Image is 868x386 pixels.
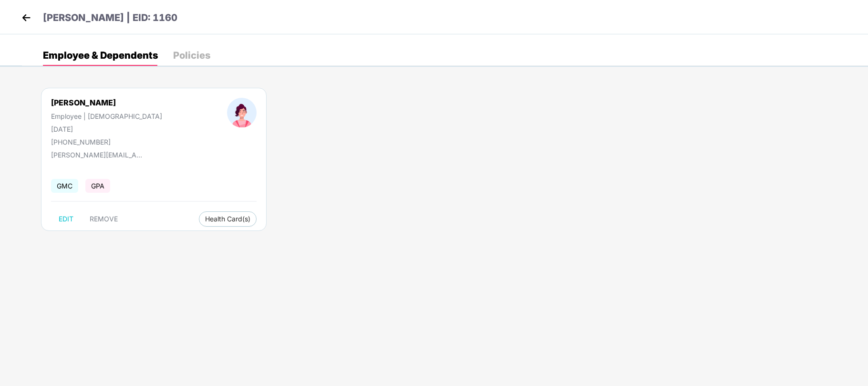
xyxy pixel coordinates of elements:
div: [PERSON_NAME] [51,98,162,107]
div: Employee | [DEMOGRAPHIC_DATA] [51,112,162,120]
img: back [19,10,33,25]
span: Health Card(s) [205,217,250,221]
span: EDIT [59,215,73,223]
div: [PERSON_NAME][EMAIL_ADDRESS][DOMAIN_NAME] [51,151,146,159]
button: REMOVE [82,211,125,227]
span: GMC [51,179,78,193]
div: [DATE] [51,125,162,133]
p: [PERSON_NAME] | EID: 1160 [43,10,177,25]
div: [PHONE_NUMBER] [51,138,162,146]
button: Health Card(s) [199,211,257,227]
div: Employee & Dependents [43,51,158,60]
div: Policies [173,51,210,60]
button: EDIT [51,211,81,227]
span: REMOVE [90,215,118,223]
span: GPA [85,179,110,193]
img: profileImage [227,98,257,127]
